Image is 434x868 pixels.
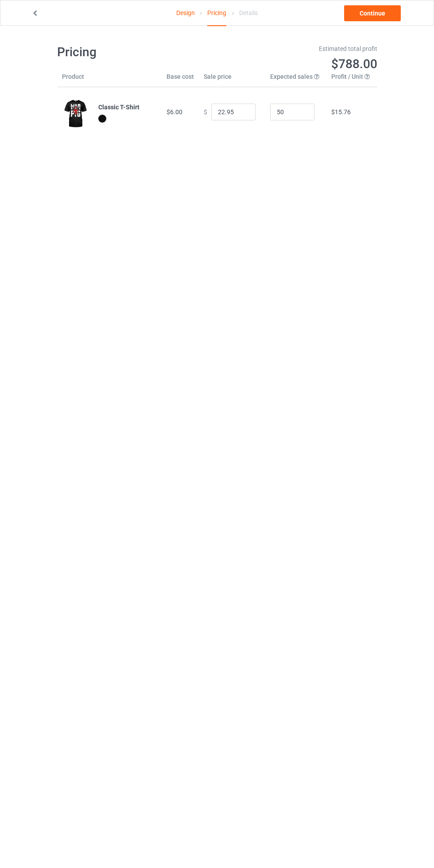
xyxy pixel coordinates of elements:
th: Expected sales [265,72,326,87]
a: Continue [344,5,401,21]
a: Design [176,0,195,25]
b: Classic T-Shirt [98,104,139,111]
th: Product [57,72,93,87]
div: Details [239,0,258,25]
th: Base cost [162,72,199,87]
span: $15.76 [331,108,351,116]
span: $ [204,108,207,116]
h1: Pricing [57,44,211,60]
span: $788.00 [331,57,377,71]
th: Sale price [199,72,265,87]
th: Profit / Unit [326,72,377,87]
div: Estimated total profit [223,44,377,53]
div: Pricing [207,0,226,26]
span: $6.00 [167,108,182,116]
